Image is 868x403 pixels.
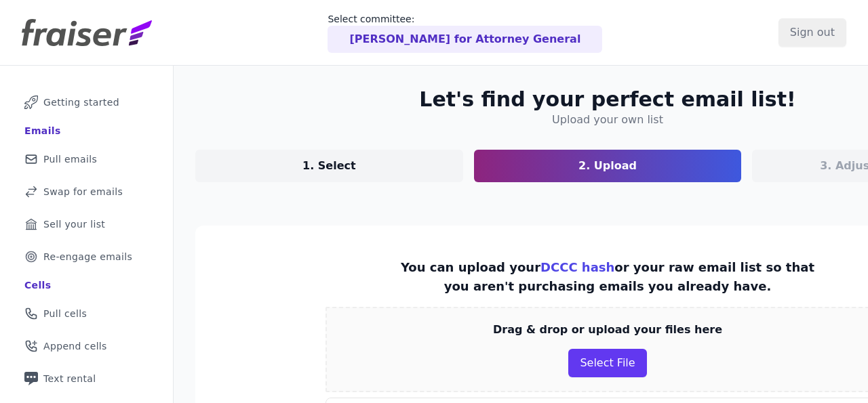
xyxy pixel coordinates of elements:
[43,339,107,353] span: Append cells
[540,260,614,274] a: DCCC hash
[568,349,646,377] button: Select File
[474,150,742,182] a: 2. Upload
[24,124,61,137] div: Emails
[578,158,637,174] p: 2. Upload
[328,12,602,26] p: Select committee:
[328,12,602,53] a: Select committee: [PERSON_NAME] for Attorney General
[195,150,463,182] a: 1. Select
[396,258,819,296] p: You can upload your or your raw email list so that you aren't purchasing emails you already have.
[43,307,87,320] span: Pull cells
[778,18,846,47] input: Sign out
[349,31,580,47] p: [PERSON_NAME] for Attorney General
[24,278,51,292] div: Cells
[43,250,132,263] span: Re-engage emails
[419,87,795,112] h2: Let's find your perfect email list!
[43,152,97,166] span: Pull emails
[11,364,162,394] a: Text rental
[493,322,722,338] p: Drag & drop or upload your files here
[552,112,663,128] h4: Upload your own list
[43,96,119,109] span: Getting started
[11,177,162,207] a: Swap for emails
[22,19,152,46] img: Fraiser Logo
[11,144,162,174] a: Pull emails
[11,299,162,328] a: Pull cells
[11,242,162,272] a: Re-engage emails
[43,372,96,385] span: Text rental
[302,158,356,174] p: 1. Select
[43,217,105,231] span: Sell your list
[11,209,162,239] a: Sell your list
[11,87,162,117] a: Getting started
[43,185,123,198] span: Swap for emails
[11,331,162,361] a: Append cells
